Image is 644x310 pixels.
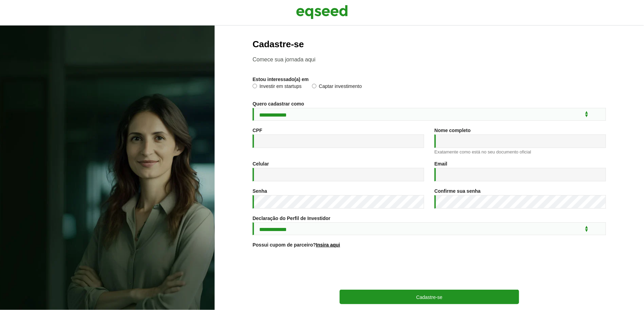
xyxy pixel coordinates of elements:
[435,161,447,166] label: Email
[312,84,362,91] label: Captar investimento
[253,242,340,247] label: Possui cupom de parceiro?
[253,189,267,193] label: Senha
[253,101,304,106] label: Quero cadastrar como
[377,256,482,283] iframe: reCAPTCHA
[435,150,606,154] div: Exatamente como está no seu documento oficial
[253,216,331,221] label: Declaração do Perfil de Investidor
[435,189,481,193] label: Confirme sua senha
[253,128,262,133] label: CPF
[253,84,302,91] label: Investir em startups
[312,84,316,88] input: Captar investimento
[435,128,471,133] label: Nome completo
[296,3,348,21] img: EqSeed Logo
[316,242,340,247] a: Insira aqui
[340,290,519,304] button: Cadastre-se
[253,39,606,49] h2: Cadastre-se
[253,77,309,82] label: Estou interessado(a) em
[253,56,606,63] p: Comece sua jornada aqui
[253,161,269,166] label: Celular
[253,84,257,88] input: Investir em startups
